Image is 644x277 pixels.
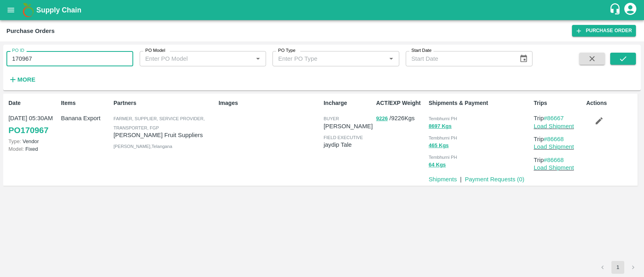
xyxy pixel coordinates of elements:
[8,145,58,153] p: Fixed
[429,116,457,121] span: Tembhurni PH
[465,176,524,183] a: Payment Requests (0)
[61,114,110,123] p: Banana Export
[534,123,574,129] a: Load Shipment
[429,160,446,170] button: 64 Kgs
[114,144,172,149] span: [PERSON_NAME] , Telangana
[36,4,609,16] a: Supply Chain
[8,146,24,152] span: Model:
[572,25,636,37] a: Purchase Order
[275,53,373,64] input: Enter PO Type
[457,172,462,184] div: |
[429,135,457,140] span: Tembhurni PH
[6,26,55,36] div: Purchase Orders
[609,3,623,17] div: customer-support
[376,99,425,107] p: ACT/EXP Weight
[534,114,583,123] p: Trip
[429,155,457,160] span: Tembhurni PH
[6,51,133,66] input: Enter PO ID
[114,131,215,140] p: [PERSON_NAME] Fruit Suppliers
[324,116,339,121] span: buyer
[6,73,37,86] button: More
[429,99,530,107] p: Shipments & Payment
[534,99,583,107] p: Trips
[586,99,635,107] p: Actions
[278,47,295,54] label: PO Type
[8,137,58,145] p: Vendor
[376,114,388,123] button: 9226
[386,53,396,64] button: Open
[324,140,373,149] p: jaydip Tale
[534,144,574,150] a: Load Shipment
[2,1,20,19] button: open drawer
[406,51,513,66] input: Start Date
[8,138,21,144] span: Type:
[429,122,452,131] button: 8697 Kgs
[36,6,81,14] b: Supply Chain
[61,99,110,107] p: Items
[12,47,24,54] label: PO ID
[429,176,457,183] a: Shipments
[324,135,363,140] span: field executive
[253,53,263,64] button: Open
[544,136,564,142] a: #86668
[534,135,583,144] p: Trip
[516,51,531,66] button: Choose date
[17,76,35,83] strong: More
[611,261,624,274] button: page 1
[145,47,165,54] label: PO Model
[219,99,320,107] p: Images
[142,53,240,64] input: Enter PO Model
[324,122,373,131] p: [PERSON_NAME]
[8,114,58,123] p: [DATE] 05:30AM
[376,114,425,123] p: / 9226 Kgs
[114,99,215,107] p: Partners
[114,116,205,130] span: Farmer, Supplier, Service Provider, Transporter, FGP
[623,2,638,18] div: account of current user
[544,115,564,121] a: #86667
[8,123,48,137] a: PO170967
[8,99,58,107] p: Date
[544,157,564,163] a: #86668
[324,99,373,107] p: Incharge
[595,261,641,274] nav: pagination navigation
[429,141,449,150] button: 465 Kgs
[534,164,574,171] a: Load Shipment
[20,2,36,18] img: logo
[411,47,431,54] label: Start Date
[534,156,583,164] p: Trip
